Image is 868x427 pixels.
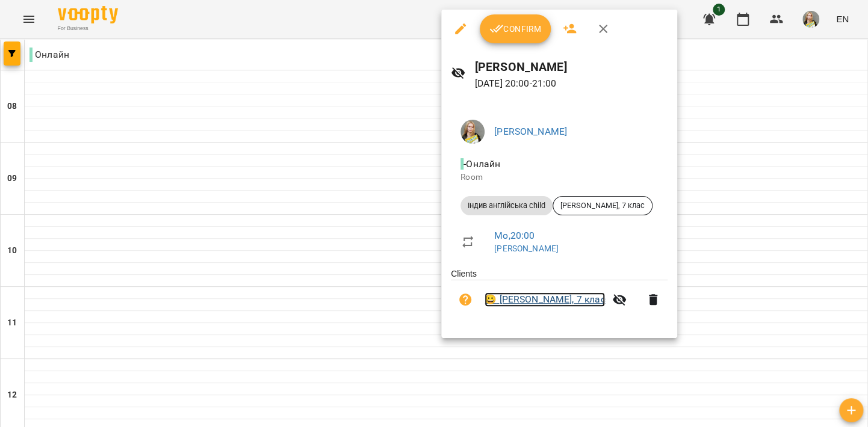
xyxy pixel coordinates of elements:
div: [PERSON_NAME], 7 клас [553,196,653,215]
ul: Clients [451,268,668,324]
img: 371efe2749f41bbad8c16450c15f00bb.png [460,120,485,144]
p: Room [460,171,658,183]
span: - Онлайн [460,158,503,170]
a: 😀 [PERSON_NAME], 7 клас [485,292,605,307]
p: [DATE] 20:00 - 21:00 [475,76,668,91]
a: Mo , 20:00 [494,230,535,241]
button: Confirm [480,14,551,43]
span: Confirm [489,22,541,36]
span: Індив англійська child [460,200,553,211]
button: Unpaid. Bill the attendance? [451,285,480,314]
h6: [PERSON_NAME] [475,58,668,76]
a: [PERSON_NAME] [494,126,567,137]
a: [PERSON_NAME] [494,244,559,253]
span: [PERSON_NAME], 7 клас [553,200,652,211]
